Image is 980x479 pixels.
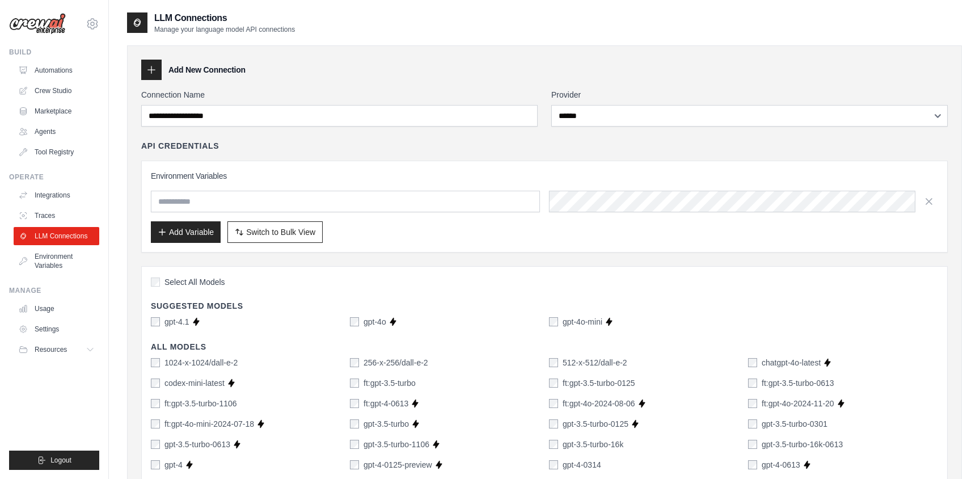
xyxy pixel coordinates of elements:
span: Resources [35,345,67,354]
img: Logo [9,13,66,35]
p: Manage your language model API connections [154,25,295,34]
button: Add Variable [151,221,221,243]
a: Integrations [14,186,99,204]
a: Usage [14,300,99,318]
button: Logout [9,451,99,470]
h3: Environment Variables [151,170,938,182]
a: LLM Connections [14,227,99,245]
iframe: Chat Widget [923,425,980,479]
label: ft:gpt-3.5-turbo [364,377,416,389]
div: Manage [9,286,99,295]
label: Connection Name [141,89,538,100]
input: 512-x-512/dall-e-2 [549,358,558,367]
label: ft:gpt-3.5-turbo-1106 [164,398,237,409]
input: 1024-x-1024/dall-e-2 [151,358,160,367]
label: gpt-3.5-turbo-0125 [563,418,628,430]
label: gpt-4o [364,316,386,327]
label: 512-x-512/dall-e-2 [563,357,627,368]
label: gpt-3.5-turbo-0613 [164,439,230,450]
h4: API Credentials [141,140,219,152]
span: Select All Models [164,276,225,288]
label: 1024-x-1024/dall-e-2 [164,357,238,368]
label: gpt-3.5-turbo-16k-0613 [762,439,843,450]
input: gpt-3.5-turbo-0613 [151,440,160,449]
input: gpt-4-0314 [549,460,558,469]
input: gpt-4-0125-preview [350,460,359,469]
label: gpt-3.5-turbo [364,418,409,430]
input: gpt-4o-mini [549,317,558,326]
input: ft:gpt-3.5-turbo-0613 [748,379,757,388]
input: ft:gpt-3.5-turbo-1106 [151,399,160,408]
input: chatgpt-4o-latest [748,358,757,367]
input: ft:gpt-4-0613 [350,399,359,408]
h2: LLM Connections [154,11,295,25]
label: ft:gpt-3.5-turbo-0613 [762,377,834,389]
label: gpt-4.1 [164,316,189,327]
div: Build [9,48,99,57]
a: Settings [14,320,99,338]
input: 256-x-256/dall-e-2 [350,358,359,367]
h3: Add New Connection [168,64,246,75]
label: ft:gpt-4o-mini-2024-07-18 [164,418,254,430]
a: Marketplace [14,102,99,120]
a: Agents [14,123,99,141]
span: Logout [50,456,71,465]
label: gpt-3.5-turbo-1106 [364,439,429,450]
a: Traces [14,207,99,225]
label: 256-x-256/dall-e-2 [364,357,428,368]
input: codex-mini-latest [151,379,160,388]
label: chatgpt-4o-latest [762,357,821,368]
a: Environment Variables [14,247,99,275]
input: gpt-3.5-turbo-16k [549,440,558,449]
input: Select All Models [151,278,160,287]
input: ft:gpt-3.5-turbo-0125 [549,379,558,388]
input: gpt-4-0613 [748,460,757,469]
input: gpt-3.5-turbo-0301 [748,419,757,428]
label: ft:gpt-4o-2024-11-20 [762,398,834,409]
div: Operate [9,173,99,182]
input: gpt-3.5-turbo-16k-0613 [748,440,757,449]
input: gpt-4.1 [151,317,160,326]
h4: Suggested Models [151,300,938,312]
input: gpt-3.5-turbo [350,419,359,428]
a: Automations [14,61,99,79]
button: Switch to Bulk View [227,221,323,243]
input: gpt-3.5-turbo-0125 [549,419,558,428]
label: ft:gpt-3.5-turbo-0125 [563,377,635,389]
label: codex-mini-latest [164,377,225,389]
button: Resources [14,341,99,359]
a: Tool Registry [14,143,99,161]
input: gpt-3.5-turbo-1106 [350,440,359,449]
input: ft:gpt-4o-mini-2024-07-18 [151,419,160,428]
input: gpt-4o [350,317,359,326]
h4: All Models [151,341,938,352]
label: gpt-4-0125-preview [364,459,432,470]
input: ft:gpt-4o-2024-08-06 [549,399,558,408]
input: ft:gpt-3.5-turbo [350,379,359,388]
span: Switch to Bulk View [246,226,315,238]
a: Crew Studio [14,82,99,100]
label: ft:gpt-4o-2024-08-06 [563,398,635,409]
label: gpt-3.5-turbo-0301 [762,418,827,430]
label: gpt-4 [164,459,183,470]
label: gpt-4-0613 [762,459,800,470]
input: gpt-4 [151,460,160,469]
label: gpt-4o-mini [563,316,602,327]
label: gpt-4-0314 [563,459,601,470]
input: ft:gpt-4o-2024-11-20 [748,399,757,408]
label: ft:gpt-4-0613 [364,398,408,409]
label: gpt-3.5-turbo-16k [563,439,623,450]
label: Provider [551,89,948,100]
